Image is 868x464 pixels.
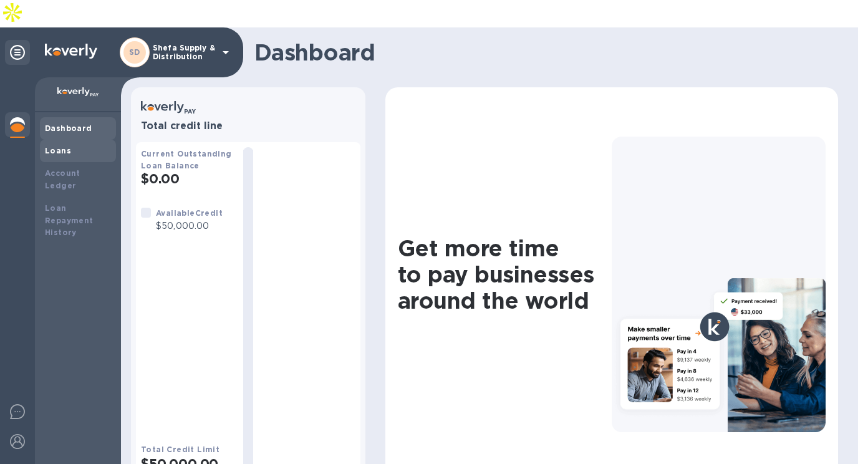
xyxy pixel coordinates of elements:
h1: Get more time to pay businesses around the world [398,235,612,314]
b: Total Credit Limit [141,445,219,454]
p: Shefa Supply & Distribution [153,44,215,61]
b: Available Credit [156,208,223,218]
b: Account Ledger [45,168,80,190]
b: SD [129,47,140,57]
div: Unpin categories [5,40,30,65]
b: Loans [45,146,71,155]
b: Dashboard [45,123,92,133]
h3: Total credit line [141,120,355,132]
h1: Dashboard [254,39,832,65]
b: Current Outstanding Loan Balance [141,149,232,170]
b: Loan Repayment History [45,203,94,238]
p: $50,000.00 [156,220,223,233]
img: Logo [45,44,97,59]
h2: $0.00 [141,171,233,186]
